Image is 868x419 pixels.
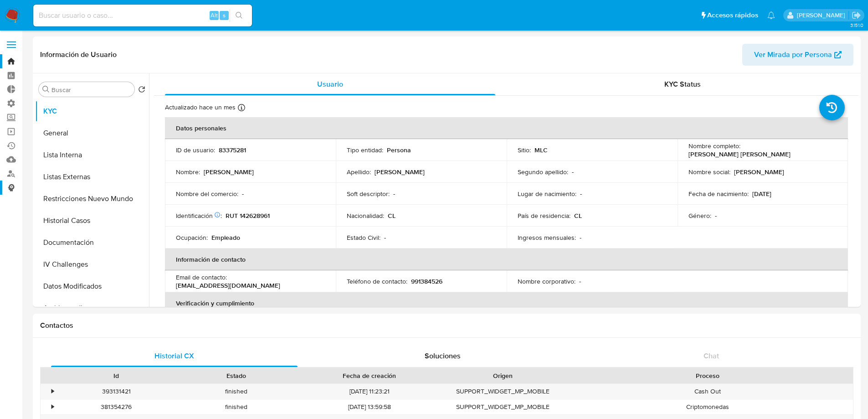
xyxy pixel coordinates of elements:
[211,11,218,20] span: Alt
[51,86,131,94] input: Buscar
[664,79,701,89] span: KYC Status
[165,292,848,314] th: Verificación y cumplimiento
[176,168,200,176] p: Nombre :
[688,150,791,158] p: [PERSON_NAME] [PERSON_NAME]
[296,384,443,399] div: [DATE] 11:23:21
[35,210,149,232] button: Historial Casos
[347,168,371,176] p: Apellido :
[347,212,384,220] p: Nacionalidad :
[176,384,296,399] div: finished
[296,399,443,414] div: [DATE] 13:59:58
[176,233,208,242] p: Ocupación :
[176,399,296,414] div: finished
[138,86,145,96] button: Volver al orden por defecto
[393,190,395,198] p: -
[797,11,848,20] p: nicolas.tyrkiel@mercadolibre.com
[35,166,149,188] button: Listas Externas
[688,142,740,150] p: Nombre completo :
[347,233,380,242] p: Estado Civil :
[165,103,236,112] p: Actualizado hace un mes
[534,146,548,154] p: MLC
[688,168,730,176] p: Nombre social :
[56,384,176,399] div: 393131421
[183,371,290,380] div: Estado
[688,190,749,198] p: Fecha de nacimiento :
[204,168,254,176] p: [PERSON_NAME]
[33,10,252,21] input: Buscar usuario o caso...
[688,212,711,220] p: Género :
[35,188,149,210] button: Restricciones Nuevo Mundo
[40,321,853,330] h1: Contactos
[734,168,784,176] p: [PERSON_NAME]
[226,212,270,220] p: RUT 142628961
[303,371,437,380] div: Fecha de creación
[443,399,563,414] div: SUPPORT_WIDGET_MP_MOBILE
[411,277,442,285] p: 991384526
[580,190,582,198] p: -
[580,233,581,242] p: -
[154,351,194,361] span: Historial CX
[852,10,861,20] a: Salir
[388,212,395,220] p: CL
[443,384,563,399] div: SUPPORT_WIDGET_MP_MOBILE
[51,403,54,411] div: •
[230,9,248,22] button: search-icon
[384,233,386,242] p: -
[518,212,570,220] p: País de residencia :
[35,275,149,297] button: Datos Modificados
[563,384,853,399] div: Cash Out
[35,144,149,166] button: Lista Interna
[35,100,149,122] button: KYC
[219,146,246,154] p: 83375281
[51,387,54,396] div: •
[572,168,574,176] p: -
[518,190,576,198] p: Lugar de nacimiento :
[742,44,853,66] button: Ver Mirada por Persona
[223,11,226,20] span: s
[425,351,461,361] span: Soluciones
[704,351,719,361] span: Chat
[176,190,238,198] p: Nombre del comercio :
[35,232,149,253] button: Documentación
[347,146,383,154] p: Tipo entidad :
[176,281,280,290] p: [EMAIL_ADDRESS][DOMAIN_NAME]
[752,190,771,198] p: [DATE]
[165,248,848,270] th: Información de contacto
[518,277,575,285] p: Nombre corporativo :
[56,399,176,414] div: 381354276
[449,371,556,380] div: Origen
[518,233,576,242] p: Ingresos mensuales :
[42,86,50,93] button: Buscar
[165,117,848,139] th: Datos personales
[563,399,853,414] div: Criptomonedas
[35,122,149,144] button: General
[715,212,717,220] p: -
[176,146,215,154] p: ID de usuario :
[347,190,390,198] p: Soft descriptor :
[35,253,149,275] button: IV Challenges
[387,146,411,154] p: Persona
[375,168,425,176] p: [PERSON_NAME]
[574,212,582,220] p: CL
[317,79,343,89] span: Usuario
[63,371,170,380] div: Id
[40,50,117,59] h1: Información de Usuario
[242,190,244,198] p: -
[176,212,222,220] p: Identificación :
[347,277,407,285] p: Teléfono de contacto :
[518,146,531,154] p: Sitio :
[579,277,581,285] p: -
[767,11,775,19] a: Notificaciones
[518,168,568,176] p: Segundo apellido :
[211,233,240,242] p: Empleado
[754,44,832,66] span: Ver Mirada por Persona
[35,297,149,319] button: Archivos adjuntos
[569,371,847,380] div: Proceso
[176,273,227,281] p: Email de contacto :
[707,10,758,20] span: Accesos rápidos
